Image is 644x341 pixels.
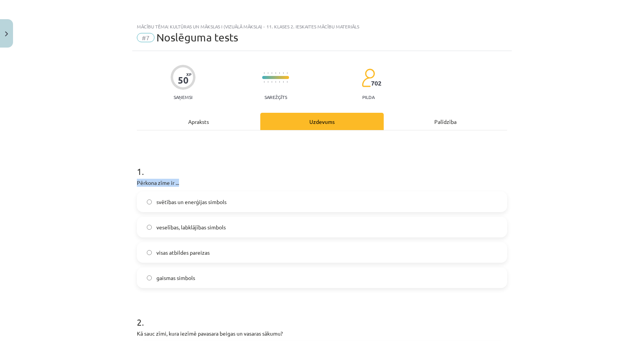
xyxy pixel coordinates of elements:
p: pilda [362,94,375,100]
img: icon-short-line-57e1e144782c952c97e751825c79c345078a6d821885a25fce030b3d8c18986b.svg [268,81,268,83]
img: icon-short-line-57e1e144782c952c97e751825c79c345078a6d821885a25fce030b3d8c18986b.svg [279,72,280,74]
img: icon-short-line-57e1e144782c952c97e751825c79c345078a6d821885a25fce030b3d8c18986b.svg [271,81,272,83]
p: Sarežģīts [264,94,287,100]
img: icon-short-line-57e1e144782c952c97e751825c79c345078a6d821885a25fce030b3d8c18986b.svg [264,81,264,83]
img: icon-short-line-57e1e144782c952c97e751825c79c345078a6d821885a25fce030b3d8c18986b.svg [268,72,268,74]
img: icon-short-line-57e1e144782c952c97e751825c79c345078a6d821885a25fce030b3d8c18986b.svg [283,72,284,74]
div: Palīdzība [384,113,507,130]
div: Mācību tēma: Kultūras un mākslas i (vizuālā māksla) - 11. klases 2. ieskaites mācību materiāls [137,24,507,29]
img: icon-short-line-57e1e144782c952c97e751825c79c345078a6d821885a25fce030b3d8c18986b.svg [275,72,276,74]
img: icon-short-line-57e1e144782c952c97e751825c79c345078a6d821885a25fce030b3d8c18986b.svg [279,81,280,83]
img: icon-short-line-57e1e144782c952c97e751825c79c345078a6d821885a25fce030b3d8c18986b.svg [275,81,276,83]
span: XP [186,72,191,76]
img: icon-short-line-57e1e144782c952c97e751825c79c345078a6d821885a25fce030b3d8c18986b.svg [283,81,284,83]
img: icon-short-line-57e1e144782c952c97e751825c79c345078a6d821885a25fce030b3d8c18986b.svg [287,81,287,83]
span: veselības, labklājības simbols [156,223,226,231]
span: 702 [371,80,381,87]
span: visas atbildes pareizas [156,249,210,257]
img: students-c634bb4e5e11cddfef0936a35e636f08e4e9abd3cc4e673bd6f9a4125e45ecb1.svg [361,68,375,87]
img: icon-short-line-57e1e144782c952c97e751825c79c345078a6d821885a25fce030b3d8c18986b.svg [287,72,287,74]
input: svētības un enerģijas simbols [147,199,152,204]
span: Noslēguma tests [156,31,238,44]
p: Kā sauc zīmi, kura iezīmē pavasara beigas un vasaras sākumu? [137,329,507,338]
h1: 2 . [137,303,507,327]
span: svētības un enerģijas simbols [156,198,227,206]
img: icon-short-line-57e1e144782c952c97e751825c79c345078a6d821885a25fce030b3d8c18986b.svg [271,72,272,74]
img: icon-close-lesson-0947bae3869378f0d4975bcd49f059093ad1ed9edebbc8119c70593378902aed.svg [5,31,8,36]
span: #7 [137,33,154,42]
img: icon-short-line-57e1e144782c952c97e751825c79c345078a6d821885a25fce030b3d8c18986b.svg [264,72,264,74]
input: gaismas simbols [147,275,152,280]
span: gaismas simbols [156,274,195,282]
div: Apraksts [137,113,260,130]
h1: 1 . [137,153,507,176]
input: veselības, labklājības simbols [147,225,152,230]
div: 50 [178,75,189,86]
p: Saņemsi [171,94,195,100]
input: visas atbildes pareizas [147,250,152,255]
p: Pērkona zīme ir ... [137,179,507,187]
div: Uzdevums [260,113,384,130]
